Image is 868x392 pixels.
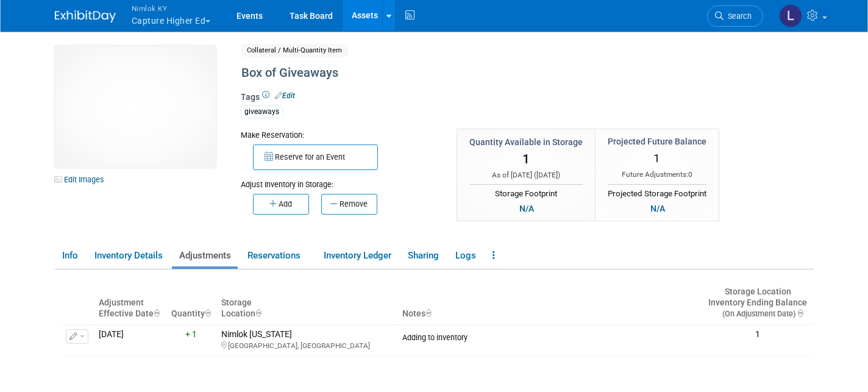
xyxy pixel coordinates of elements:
[275,91,295,100] a: Edit
[240,245,314,266] a: Reservations
[132,2,211,15] span: Nimlok KY
[237,62,741,84] div: Box of Giveaways
[536,171,558,179] span: [DATE]
[166,282,216,324] th: Quantity : activate to sort column ascending
[55,172,109,187] a: Edit Images
[55,245,85,266] a: Info
[94,282,166,324] th: Adjustment Effective Date : activate to sort column ascending
[707,5,763,27] a: Search
[402,329,697,343] div: Adding to inventory
[216,282,397,324] th: Storage Location : activate to sort column ascending
[688,170,692,179] span: 0
[608,169,706,180] div: Future Adjustments:
[779,4,802,27] img: Luc Schaefer
[241,170,438,190] div: Adjust Inventory in Storage:
[702,282,813,324] th: Storage LocationInventory Ending Balance (On Adjustment Date) : activate to sort column ascending
[55,46,216,168] img: View Asset Images
[516,202,538,215] div: N/A
[397,282,702,324] th: Notes : activate to sort column ascending
[241,44,348,57] span: Collateral / Multi-Quantity Item
[172,245,238,266] a: Adjustments
[321,194,377,215] button: Remove
[469,184,583,200] div: Storage Footprint
[185,329,197,339] span: + 1
[712,309,795,318] span: (On Adjustment Date)
[707,329,808,340] div: 1
[316,245,398,266] a: Inventory Ledger
[653,151,660,165] span: 1
[469,170,583,180] div: As of [DATE] ( )
[221,340,393,351] div: [GEOGRAPHIC_DATA], [GEOGRAPHIC_DATA]
[647,202,669,215] div: N/A
[522,152,530,166] span: 1
[400,245,446,266] a: Sharing
[94,324,166,355] td: [DATE]
[253,194,309,215] button: Add
[241,91,741,126] div: Tags
[241,129,438,141] div: Make Reservation:
[221,329,393,351] div: Nimlok [US_STATE]
[608,135,706,148] div: Projected Future Balance
[448,245,483,266] a: Logs
[724,12,752,21] span: Search
[87,245,169,266] a: Inventory Details
[55,10,116,23] img: ExhibitDay
[241,105,283,118] div: giveaways
[608,184,706,200] div: Projected Storage Footprint
[253,144,378,170] button: Reserve for an Event
[469,136,583,148] div: Quantity Available in Storage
